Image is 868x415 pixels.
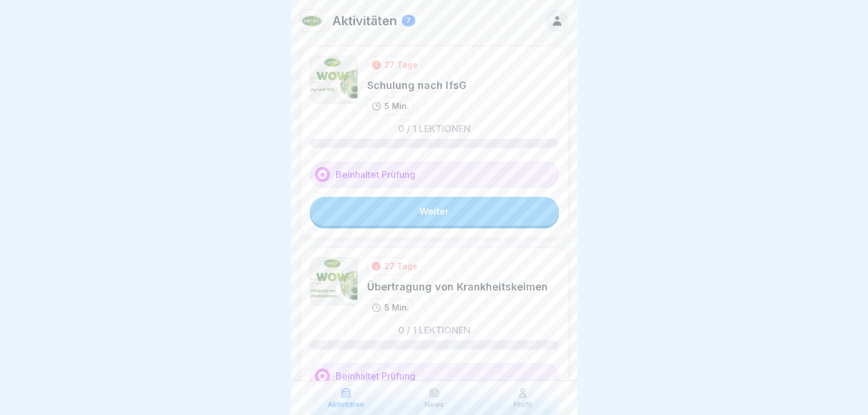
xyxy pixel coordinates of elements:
img: nvh0m954qqb4ryavzfvnyj8v.png [310,257,358,305]
p: News [425,401,444,409]
div: Übertragung von Krankheitskeimen [367,280,548,294]
div: 7 [402,15,415,26]
p: Aktivitäten [328,401,364,409]
div: Beinhaltet Prüfung [310,162,559,188]
div: Beinhaltet Prüfung [310,363,559,389]
p: 0 / 1 Lektionen [398,325,470,335]
img: kf7i1i887rzam0di2wc6oekd.png [301,10,322,32]
img: gws61i47o4mae1p22ztlfgxa.png [310,56,358,104]
p: 5 Min. [384,301,409,313]
div: 27 Tage [384,260,418,272]
div: Schulung nach IfsG [367,78,466,92]
a: Weiter [310,197,559,226]
p: Aktivitäten [332,13,397,28]
div: 27 Tage [384,59,418,71]
p: Profil [513,401,532,409]
p: 5 Min. [384,100,409,112]
p: 0 / 1 Lektionen [398,124,470,133]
